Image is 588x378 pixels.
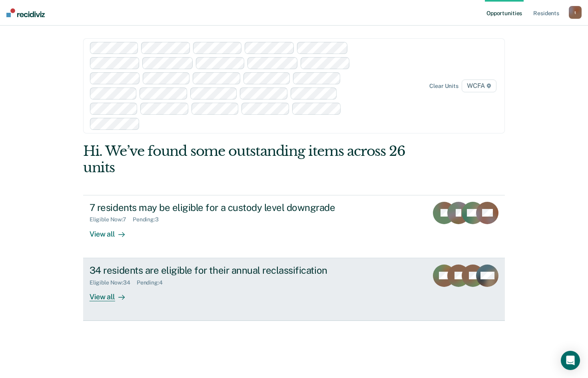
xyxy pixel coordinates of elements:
[90,202,370,213] div: 7 residents may be eligible for a custody level downgrade
[6,8,45,17] img: Recidiviz
[133,216,165,223] div: Pending : 3
[90,216,133,223] div: Eligible Now : 7
[561,351,580,370] div: Open Intercom Messenger
[462,80,496,92] span: WCFA
[83,143,421,176] div: Hi. We’ve found some outstanding items across 26 units
[83,258,505,321] a: 34 residents are eligible for their annual reclassificationEligible Now:34Pending:4View all
[90,223,134,239] div: View all
[137,279,169,286] div: Pending : 4
[90,265,370,276] div: 34 residents are eligible for their annual reclassification
[90,286,134,301] div: View all
[90,279,137,286] div: Eligible Now : 34
[429,83,458,90] div: Clear units
[569,6,582,19] button: t
[83,195,505,258] a: 7 residents may be eligible for a custody level downgradeEligible Now:7Pending:3View all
